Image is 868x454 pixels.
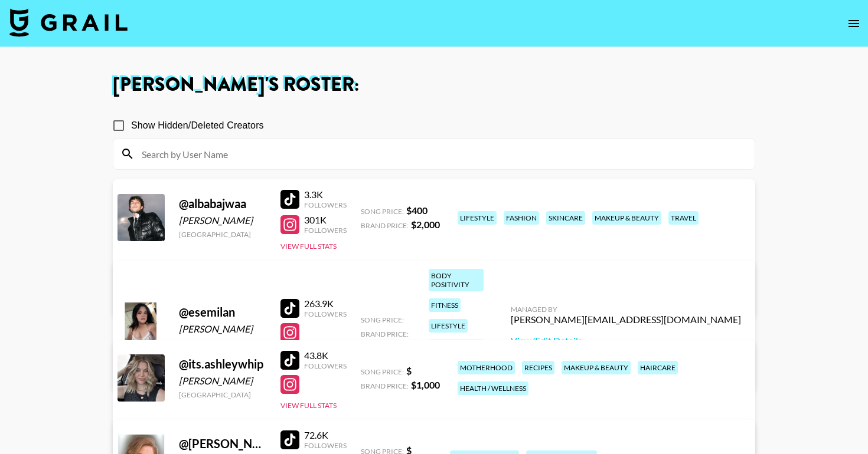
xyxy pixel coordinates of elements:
[304,441,347,450] div: Followers
[458,381,528,395] div: health / wellness
[179,230,266,239] div: [GEOGRAPHIC_DATA]
[179,436,266,451] div: @ [PERSON_NAME]
[638,361,678,374] div: haircare
[361,381,409,390] span: Brand Price:
[361,367,404,376] span: Song Price:
[304,214,347,226] div: 301K
[842,12,866,35] button: open drawer
[522,361,554,374] div: recipes
[280,401,337,410] button: View Full Stats
[361,221,409,230] span: Brand Price:
[304,189,347,200] div: 3.3K
[304,226,347,235] div: Followers
[179,305,266,320] div: @ esemilan
[592,211,661,225] div: makeup & beauty
[562,361,631,374] div: makeup & beauty
[135,144,748,163] input: Search by User Name
[179,375,266,387] div: [PERSON_NAME]
[179,357,266,371] div: @ its.ashleywhip
[304,361,347,370] div: Followers
[429,269,484,291] div: body positivity
[304,429,347,441] div: 72.6K
[304,310,347,318] div: Followers
[458,211,497,225] div: lifestyle
[411,379,440,390] strong: $ 1,000
[458,361,515,374] div: motherhood
[179,323,266,335] div: [PERSON_NAME]
[304,200,347,209] div: Followers
[131,119,264,133] span: Show Hidden/Deleted Creators
[179,196,266,211] div: @ albabajwaa
[429,340,484,362] div: makeup & beauty
[429,298,461,312] div: fitness
[429,319,468,333] div: lifestyle
[511,305,741,314] div: Managed By
[280,242,337,251] button: View Full Stats
[546,211,585,225] div: skincare
[361,315,404,324] span: Song Price:
[179,338,266,347] div: [GEOGRAPHIC_DATA]
[179,215,266,226] div: [PERSON_NAME]
[406,205,428,216] strong: $ 400
[9,8,128,37] img: Grail Talent
[304,298,347,310] div: 263.9K
[304,350,347,361] div: 43.8K
[406,365,412,376] strong: $
[113,75,755,94] h1: [PERSON_NAME] 's Roster:
[504,211,539,225] div: fashion
[179,390,266,399] div: [GEOGRAPHIC_DATA]
[411,219,440,230] strong: $ 2,000
[361,207,404,216] span: Song Price:
[668,211,699,225] div: travel
[511,335,741,347] a: View/Edit Details
[361,330,409,338] span: Brand Price:
[511,314,741,325] div: [PERSON_NAME][EMAIL_ADDRESS][DOMAIN_NAME]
